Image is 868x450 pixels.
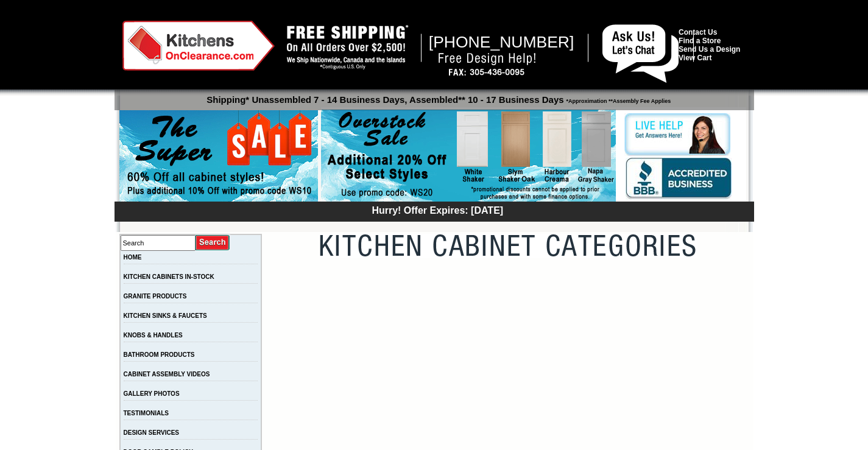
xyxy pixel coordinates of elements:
a: Send Us a Design [679,45,740,54]
a: BATHROOM PRODUCTS [124,351,195,358]
span: [PHONE_NUMBER] [429,33,574,51]
a: GRANITE PRODUCTS [124,293,187,300]
p: Shipping* Unassembled 7 - 14 Business Days, Assembled** 10 - 17 Business Days [121,89,754,105]
a: KITCHEN CABINETS IN-STOCK [124,273,214,280]
div: Hurry! Offer Expires: [DATE] [121,203,754,216]
img: Kitchens on Clearance Logo [122,21,275,71]
a: Find a Store [679,37,721,45]
a: Contact Us [679,28,717,37]
a: KNOBS & HANDLES [124,332,183,339]
a: View Cart [679,54,711,62]
input: Submit [196,234,230,251]
a: CABINET ASSEMBLY VIDEOS [124,371,210,378]
a: TESTIMONIALS [124,410,169,417]
a: HOME [124,254,142,261]
a: KITCHEN SINKS & FAUCETS [124,312,207,319]
a: GALLERY PHOTOS [124,390,180,397]
a: DESIGN SERVICES [124,429,180,436]
span: *Approximation **Assembly Fee Applies [564,95,671,104]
